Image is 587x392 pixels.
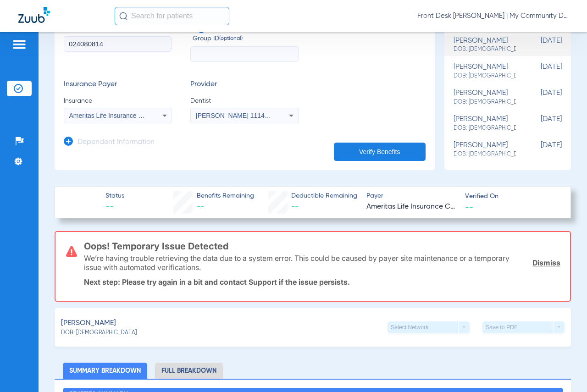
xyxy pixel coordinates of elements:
span: Benefits Remaining [197,191,254,201]
li: Summary Breakdown [63,363,147,379]
span: Payer [366,191,457,201]
div: [PERSON_NAME] [454,115,516,132]
span: DOB: [DEMOGRAPHIC_DATA] [454,72,516,80]
span: DOB: [DEMOGRAPHIC_DATA] [454,45,516,54]
span: -- [291,203,299,210]
img: error-icon [66,246,77,257]
div: [PERSON_NAME] [454,63,516,80]
p: We’re having trouble retrieving the data due to a system error. This could be caused by payer sit... [84,254,526,272]
h3: Provider [190,80,299,89]
span: [DATE] [516,115,562,132]
small: (optional) [219,34,243,44]
img: Search Icon [119,12,127,20]
span: Ameritas Life Insurance Corp. [69,112,154,119]
span: Verified On [465,192,556,201]
span: DOB: [DEMOGRAPHIC_DATA] [454,150,516,159]
span: Status [105,191,124,201]
h3: Dependent Information [78,138,155,147]
span: -- [465,202,473,212]
span: Dentist [190,96,299,105]
div: [PERSON_NAME] [454,141,516,158]
label: Member ID [64,25,172,62]
span: [DATE] [516,89,562,106]
span: Group ID [193,34,299,44]
p: Next step: Please try again in a bit and contact Support if the issue persists. [84,277,560,287]
span: -- [197,203,204,210]
span: Front Desk [PERSON_NAME] | My Community Dental Centers [417,11,569,21]
span: [PERSON_NAME] [61,318,116,329]
input: Member ID [64,36,172,52]
span: [DATE] [516,37,562,54]
span: -- [105,201,124,213]
img: Zuub Logo [18,7,50,23]
h3: Insurance Payer [64,80,172,89]
iframe: Chat Widget [541,348,587,392]
li: Full Breakdown [155,363,223,379]
span: DOB: [DEMOGRAPHIC_DATA] [454,98,516,106]
span: DOB: [DEMOGRAPHIC_DATA] [61,329,137,337]
div: [PERSON_NAME] [454,89,516,106]
span: DOB: [DEMOGRAPHIC_DATA] [454,124,516,133]
span: [DATE] [516,141,562,158]
button: Verify Benefits [334,143,426,161]
input: Search for patients [115,7,229,25]
img: hamburger-icon [12,39,27,50]
span: Deductible Remaining [291,191,357,201]
span: Ameritas Life Insurance Corp. [366,201,457,213]
a: Dismiss [532,258,560,267]
h3: Oops! Temporary Issue Detected [84,242,560,251]
span: Insurance [64,96,172,105]
span: [PERSON_NAME] 1114620432 [196,112,286,119]
span: [DATE] [516,63,562,80]
div: [PERSON_NAME] [454,37,516,54]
